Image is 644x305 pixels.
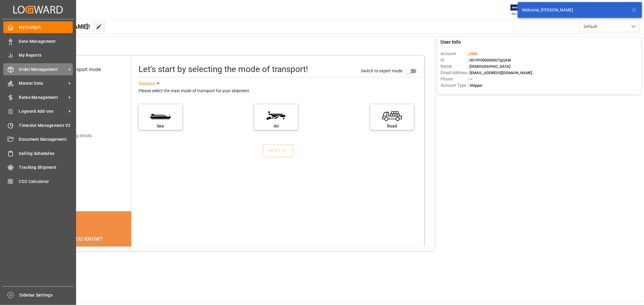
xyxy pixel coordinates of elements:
[3,35,73,47] a: Data Management
[139,87,420,95] div: Please select the main mode of transport for your shipment.
[263,144,293,157] button: NEXT
[19,136,73,143] span: Document Management
[19,178,73,185] span: CO2 Calculator
[441,39,461,46] span: User Info
[139,80,155,87] div: See less
[584,24,597,30] span: Default
[441,57,468,63] span: Id
[25,21,90,32] span: Hello [PERSON_NAME]!
[361,68,402,73] span: Switch to expert mode
[441,70,468,76] span: Email Address
[468,58,511,62] span: : 0019Y0000050OTgQAM
[468,64,511,69] span: : [DEMOGRAPHIC_DATA]
[19,80,67,86] span: Master Data
[469,52,478,56] span: JIMS
[3,162,73,173] a: Tracking Shipment
[257,123,295,129] div: Air
[511,5,531,15] img: Exertis%20JAM%20-%20Email%20Logo.jpg_1722504956.jpg
[468,71,532,75] span: : [EMAIL_ADDRESS][DOMAIN_NAME]
[19,122,73,129] span: Timeslot Management V2
[441,76,468,82] span: Phone
[19,164,73,171] span: Tracking Shipment
[19,94,67,101] span: Rates Management
[139,63,308,76] div: Let's start by selecting the mode of transport!
[19,150,73,157] span: Sailing Schedules
[3,49,73,61] a: My Reports
[19,38,73,45] span: Data Management
[3,175,73,187] a: CO2 Calculator
[468,77,473,81] span: : —
[441,51,468,57] span: Account
[34,232,131,245] div: DID YOU KNOW?
[579,21,639,32] button: open menu
[373,123,411,129] div: Road
[268,147,287,154] div: NEXT
[522,7,626,13] div: Welcome, [PERSON_NAME]
[20,292,74,298] span: Sidebar Settings
[441,82,468,89] span: Account Type
[54,66,101,73] div: Select transport mode
[3,21,73,33] a: My Cockpit
[3,134,73,145] a: Document Management
[441,63,468,70] span: Name
[3,119,73,131] a: Timeslot Management V2
[468,52,478,56] span: :
[142,123,179,129] div: Sea
[41,245,124,281] div: The energy needed to power one large container ship across the ocean in a single day is the same ...
[19,24,73,30] span: My Cockpit
[19,52,73,58] span: My Reports
[123,245,131,288] button: next slide / item
[19,66,67,73] span: Order Management
[468,83,483,88] span: : Shipper
[19,108,67,115] span: Logward Add-ons
[3,147,73,159] a: Sailing Schedules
